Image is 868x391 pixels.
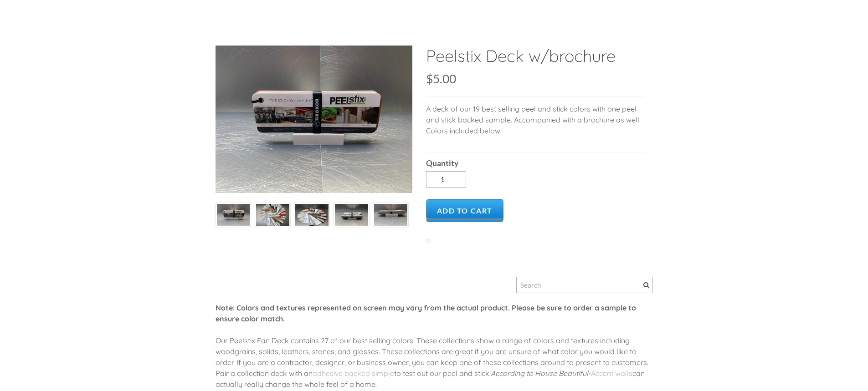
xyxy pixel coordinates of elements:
[491,369,588,378] em: According to House Beautiful
[591,369,632,378] a: Accent walls
[295,203,329,228] img: s832171791223022656_p812_i5_w160.jpeg
[516,277,653,293] input: Search
[374,203,407,228] img: s832171791223022656_p812_i3_w160.jpeg
[426,103,645,145] p: A deck of our 19 best selling peel and stick colors with one peel and stick backed sample. Accomp...
[216,303,636,323] font: Note: Colors and textures represented on screen may vary from the actual product. Please be sure ...
[217,203,250,228] img: s832171791223022656_p812_i2_w160.jpeg
[313,369,394,378] a: adhesive backed simple
[426,46,645,73] h2: Peelstix Deck w/brochure
[256,203,289,228] img: s832171791223022656_p812_i4_w160.jpeg
[426,199,504,222] a: Add to Cart
[216,46,412,193] img: s832171791223022656_p812_i2_w640.jpeg
[426,71,456,86] span: $5.00
[643,282,649,288] span: Search
[335,203,368,228] img: s832171791223022656_p812_i1_w160.jpeg
[426,158,458,168] b: Quantity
